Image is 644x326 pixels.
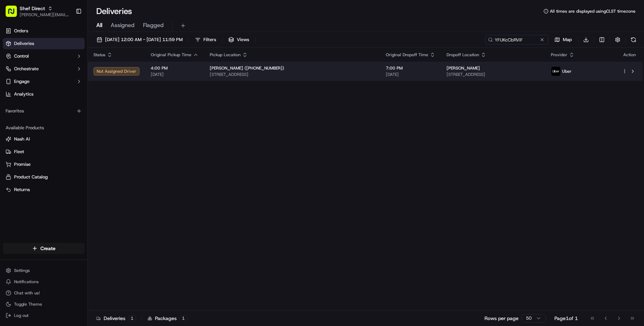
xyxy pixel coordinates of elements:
span: Orchestrate [14,66,39,72]
span: Nash AI [14,136,30,142]
span: Fleet [14,149,24,155]
img: Nash [7,17,21,31]
input: Got a question? Start typing here... [18,56,126,63]
span: Original Dropoff Time [386,52,428,58]
button: Toggle Theme [3,299,85,309]
div: 1 [180,315,187,321]
button: Engage [3,76,85,87]
img: 1736555255976-a54dd68f-1ca7-489b-9aae-adbdc363a1c4 [7,77,20,90]
button: Views [225,35,252,45]
p: Welcome 👋 [7,38,128,50]
span: [PERSON_NAME] ([PHONE_NUMBER]) [210,65,284,71]
button: Shef Direct [20,5,45,12]
span: 4:00 PM [151,65,199,71]
button: Orchestrate [3,63,85,74]
span: [PERSON_NAME] [22,138,57,144]
div: 💻 [59,168,65,174]
button: Control [3,51,85,62]
div: Action [622,52,637,58]
a: Returns [6,187,82,193]
a: Fleet [6,149,82,155]
span: [PERSON_NAME] [22,119,57,125]
img: uber-new-logo.jpeg [551,67,560,76]
button: Returns [3,184,85,195]
button: Start new chat [119,79,128,88]
a: 📗Knowledge Base [4,164,57,177]
button: Map [551,35,575,45]
img: 9188753566659_6852d8bf1fb38e338040_72.png [15,77,27,90]
span: Log out [14,313,28,318]
div: Start new chat [32,77,115,84]
span: Status [93,52,105,58]
a: Promise [6,161,82,168]
span: Product Catalog [14,174,48,180]
span: • [58,138,61,144]
div: Available Products [3,122,85,133]
div: Page 1 of 1 [554,315,578,322]
button: Promise [3,159,85,170]
a: Product Catalog [6,174,82,180]
button: Create [3,243,85,254]
p: Rows per page [484,315,519,322]
span: Pickup Location [210,52,241,58]
div: Deliveries [96,315,136,322]
button: Refresh [629,35,638,45]
a: Orders [3,25,85,37]
span: Control [14,53,29,59]
a: 💻API Documentation [57,164,116,177]
a: Nash AI [6,136,82,142]
span: Flagged [143,21,164,30]
span: [DATE] [151,72,199,77]
img: Vicente Ramirez [7,131,18,143]
span: 7:00 PM [386,65,435,71]
button: Settings [3,266,85,275]
span: Chat with us! [14,290,40,296]
span: [STREET_ADDRESS] [210,72,375,77]
div: Favorites [3,105,85,117]
span: Uber [562,69,572,74]
span: [DATE] [62,138,77,144]
span: Filters [203,37,216,43]
button: [DATE] 12:00 AM - [DATE] 11:59 PM [93,35,186,45]
span: Dropoff Location [447,52,479,58]
span: Pylon [70,184,85,190]
span: Create [40,245,56,252]
button: Product Catalog [3,171,85,183]
div: Past conversations [7,102,47,107]
div: Packages [148,315,187,322]
span: Original Pickup Time [151,52,191,58]
span: All times are displayed using CLST timezone [550,8,636,14]
span: Assigned [111,21,135,30]
span: API Documentation [66,167,113,174]
div: 📗 [7,168,13,174]
span: Promise [14,161,31,168]
span: Deliveries [14,40,34,47]
img: Vicente Ramirez [7,112,18,124]
div: 1 [128,315,136,321]
h1: Deliveries [96,6,132,17]
span: Map [563,37,572,43]
span: [DATE] 12:00 AM - [DATE] 11:59 PM [105,37,183,43]
input: Type to search [485,35,548,45]
button: [PERSON_NAME][EMAIL_ADDRESS][DOMAIN_NAME] [20,12,70,18]
span: [STREET_ADDRESS] [447,72,540,77]
button: Notifications [3,277,85,287]
div: We're available if you need us! [32,84,97,90]
span: All [96,21,102,30]
span: [PERSON_NAME] [447,65,480,71]
span: Provider [551,52,567,58]
button: Filters [192,35,219,45]
button: Log out [3,311,85,320]
span: Toggle Theme [14,301,42,307]
span: • [58,119,61,125]
button: Chat with us! [3,288,85,298]
span: Views [237,37,249,43]
a: Powered byPylon [50,184,85,190]
span: Settings [14,268,30,273]
button: Fleet [3,146,85,157]
button: Nash AI [3,133,85,145]
button: Shef Direct[PERSON_NAME][EMAIL_ADDRESS][DOMAIN_NAME] [3,3,73,20]
span: Orders [14,28,28,34]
